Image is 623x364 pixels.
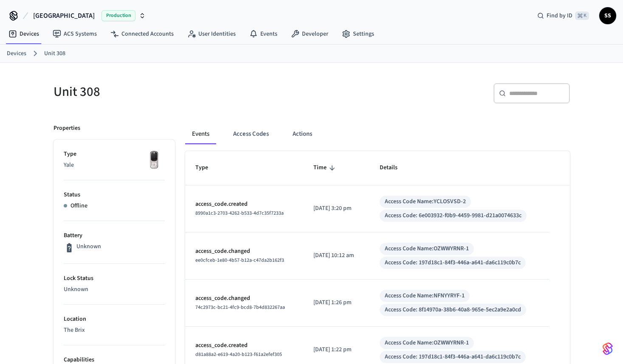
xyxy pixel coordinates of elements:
a: Unit 308 [44,49,65,58]
p: Yale [64,161,165,170]
h5: Unit 308 [54,83,307,101]
div: Access Code: 8f14970a-38b6-40a8-965e-5ec2a9e2a0cd [385,305,521,314]
a: Developer [284,26,335,42]
div: Access Code Name: OZWWYRNR-1 [385,339,469,347]
button: Events [185,124,216,144]
a: ACS Systems [46,26,104,42]
div: ant example [185,124,570,144]
button: SS [599,7,616,24]
span: 8990a1c3-2703-4262-b533-4d7c35f7233a [195,210,284,217]
a: Devices [7,49,26,58]
span: SS [600,8,615,23]
p: [DATE] 1:22 pm [313,345,359,354]
p: [DATE] 10:12 am [313,251,359,260]
span: ⌘ K [575,11,589,20]
a: Devices [2,26,46,42]
span: Time [313,161,338,174]
p: Location [64,315,165,324]
span: Production [101,10,135,21]
p: Status [64,190,165,199]
p: Battery [64,231,165,240]
a: Settings [335,26,381,42]
p: Lock Status [64,274,165,283]
p: access_code.changed [195,247,293,256]
span: 74c2973c-bc21-4fc9-bcd8-7b4d832267aa [195,304,285,311]
button: Actions [286,124,319,144]
a: Events [242,26,284,42]
span: [GEOGRAPHIC_DATA] [33,11,95,21]
p: Properties [54,124,80,133]
span: Type [195,161,219,174]
p: Unknown [64,285,165,294]
a: User Identities [180,26,242,42]
div: Access Code Name: OZWWYRNR-1 [385,244,469,253]
span: ee0cfceb-1e80-4b57-b12a-c47da2b162f3 [195,257,284,264]
p: access_code.created [195,200,293,209]
a: Connected Accounts [104,26,180,42]
button: Access Codes [226,124,276,144]
p: The Brix [64,326,165,335]
div: Access Code: 6e003932-f0b9-4459-9981-d21a0074633c [385,211,522,220]
p: [DATE] 1:26 pm [313,298,359,307]
p: Offline [70,202,87,210]
span: d81a88a2-e619-4a20-b123-f61a2efef305 [195,351,282,358]
div: Access Code Name: YCLOSVSD-2 [385,197,466,206]
p: Type [64,150,165,159]
div: Access Code: 197d18c1-84f3-446a-a641-da6c119c0b7c [385,258,521,267]
p: Unknown [76,242,101,251]
p: [DATE] 3:20 pm [313,204,359,213]
p: access_code.created [195,341,293,350]
div: Access Code Name: NFNYYRYF-1 [385,291,465,300]
span: Details [380,161,409,174]
img: SeamLogoGradient.69752ec5.svg [603,342,613,356]
img: Yale Assure Touchscreen Wifi Smart Lock, Satin Nickel, Front [144,150,165,171]
div: Find by ID⌘ K [530,8,596,23]
span: Find by ID [547,11,572,20]
p: access_code.changed [195,294,293,303]
div: Access Code: 197d18c1-84f3-446a-a641-da6c119c0b7c [385,353,521,361]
